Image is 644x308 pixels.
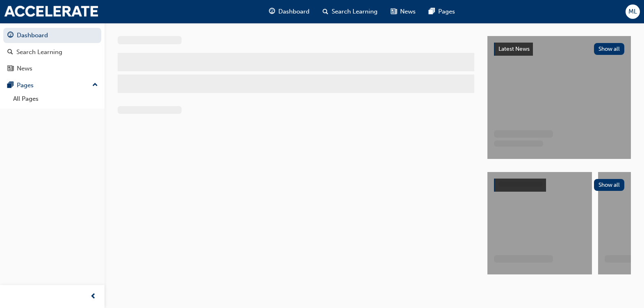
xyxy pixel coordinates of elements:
[3,78,101,93] button: Pages
[7,82,14,89] span: pages-icon
[626,5,640,19] button: ML
[7,65,14,72] span: news-icon
[7,32,14,39] span: guage-icon
[400,7,416,16] span: News
[594,43,625,55] button: Show all
[3,45,101,60] a: Search Learning
[494,179,624,192] a: Show all
[3,28,101,43] a: Dashboard
[391,7,397,17] span: news-icon
[4,6,98,17] img: accelerate-hmca
[10,93,101,105] a: All Pages
[323,7,328,17] span: search-icon
[594,179,625,191] button: Show all
[498,45,530,52] span: Latest News
[438,7,455,16] span: Pages
[17,64,32,73] div: News
[628,7,637,16] span: ML
[384,3,422,20] a: news-iconNews
[422,3,462,20] a: pages-iconPages
[429,7,435,17] span: pages-icon
[16,48,62,57] div: Search Learning
[7,49,13,56] span: search-icon
[90,292,96,302] span: prev-icon
[3,61,101,76] a: News
[316,3,384,20] a: search-iconSearch Learning
[17,81,34,90] div: Pages
[278,7,309,16] span: Dashboard
[92,80,98,91] span: up-icon
[494,43,624,56] a: Latest NewsShow all
[332,7,378,16] span: Search Learning
[262,3,316,20] a: guage-iconDashboard
[269,7,275,17] span: guage-icon
[3,26,101,78] button: DashboardSearch LearningNews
